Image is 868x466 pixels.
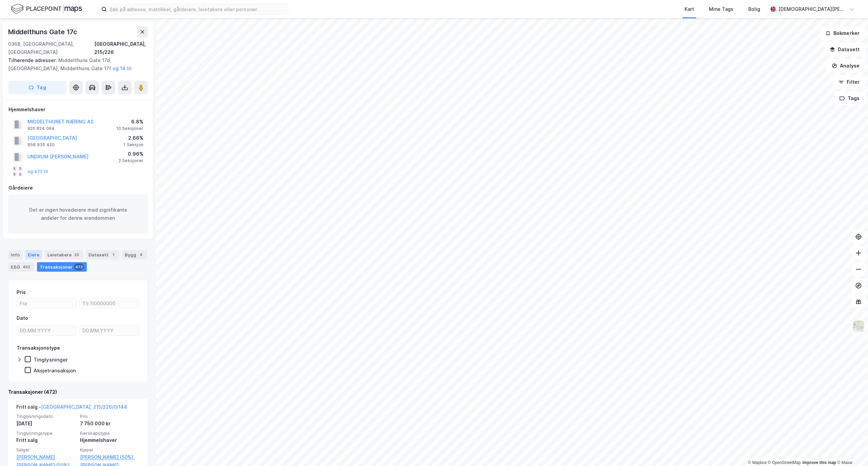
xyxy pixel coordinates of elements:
[17,298,76,308] input: Fra
[11,3,82,15] img: logo.f888ab2527a4732fd821a326f86c7f29.svg
[17,314,28,322] div: Dato
[119,150,143,158] div: 0.96%
[16,430,76,436] span: Tinglysningstype
[80,436,140,444] div: Hjemmelshaver
[852,320,865,333] img: Z
[123,134,143,142] div: 2.66%
[833,75,865,89] button: Filter
[107,4,288,14] input: Søk på adresse, matrikkel, gårdeiere, leietakere eller personer
[748,460,767,465] a: Mapbox
[74,264,84,270] div: 472
[116,126,143,131] div: 10 Seksjoner
[122,250,147,259] div: Bygg
[25,250,42,259] div: Eiere
[820,26,865,40] button: Bokmerker
[8,56,142,73] div: Middelthuns Gate 17d, [GEOGRAPHIC_DATA], Middelthuns Gate 17f
[80,420,140,428] div: 7 750 000 kr
[8,26,79,37] div: Middelthuns Gate 17c
[768,460,801,465] a: OpenStreetMap
[748,5,760,13] div: Bolig
[94,40,148,56] div: [GEOGRAPHIC_DATA], 215/226
[824,43,865,56] button: Datasett
[803,460,836,465] a: Improve this map
[34,356,68,363] div: Tinglysninger
[116,118,143,126] div: 6.8%
[21,264,32,270] div: 432
[80,447,140,453] span: Kjøper
[80,413,140,419] span: Pris
[16,413,76,419] span: Tinglysningsdato
[16,447,76,453] span: Selger
[8,388,148,396] div: Transaksjoner (472)
[16,420,76,428] div: [DATE]
[80,453,140,461] a: [PERSON_NAME] (50%),
[27,142,55,148] div: 958 935 420
[41,404,127,410] a: [GEOGRAPHIC_DATA], 215/226/0/144
[73,251,80,258] div: 23
[8,40,94,56] div: 0368, [GEOGRAPHIC_DATA], [GEOGRAPHIC_DATA]
[834,92,865,105] button: Tags
[16,403,127,414] div: Fritt salg -
[45,250,83,259] div: Leietakere
[8,262,34,272] div: ESG
[110,251,117,258] div: 1
[709,5,733,13] div: Mine Tags
[17,344,60,352] div: Transaksjonstype
[80,325,139,335] input: DD.MM.YYYY
[17,288,26,296] div: Pris
[123,142,143,148] div: 1 Seksjon
[119,158,143,163] div: 2 Seksjoner
[80,430,140,436] span: Eierskapstype
[685,5,694,13] div: Kart
[17,325,76,335] input: DD.MM.YYYY
[8,184,147,192] div: Gårdeiere
[37,262,87,272] div: Transaksjoner
[834,433,868,466] div: Kontrollprogram for chat
[16,436,76,444] div: Fritt salg
[80,298,139,308] input: Til 110000000
[8,81,66,94] button: Tag
[778,5,846,13] div: [DEMOGRAPHIC_DATA][PERSON_NAME]
[8,250,22,259] div: Info
[826,59,865,73] button: Analyse
[34,367,76,374] div: Aksjetransaksjon
[834,433,868,466] iframe: Chat Widget
[138,251,144,258] div: 4
[8,195,147,233] div: Det er ingen hovedeiere med signifikante andeler for denne eiendommen
[86,250,119,259] div: Datasett
[8,105,147,114] div: Hjemmelshaver
[8,57,58,63] span: Tilhørende adresser:
[27,126,55,131] div: 920 824 064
